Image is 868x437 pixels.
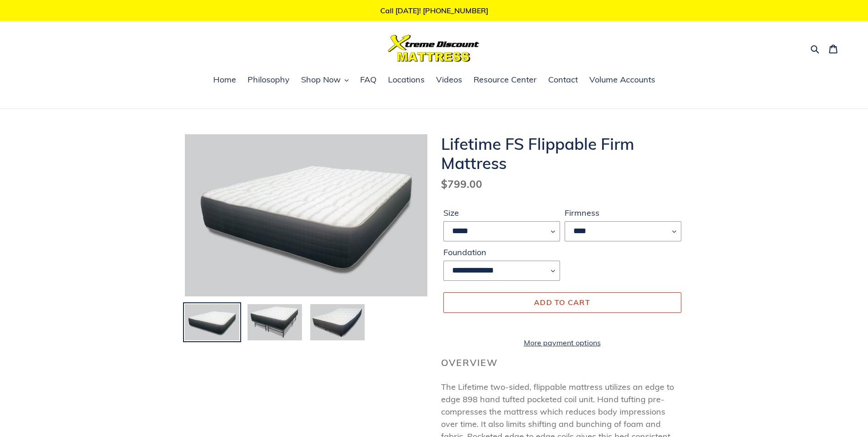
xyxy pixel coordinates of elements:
[209,73,241,87] a: Home
[297,73,353,87] button: Shop Now
[534,298,590,307] span: Add to cart
[565,207,681,219] label: Firmness
[469,73,541,87] a: Resource Center
[548,74,578,85] span: Contact
[356,73,381,87] a: FAQ
[441,177,482,191] span: $799.00
[589,74,655,85] span: Volume Accounts
[247,303,303,342] img: Load image into Gallery viewer, Lifetime FS Flippable Firm Mattress
[585,73,660,87] a: Volume Accounts
[431,73,467,87] a: Videos
[441,357,684,368] h2: Overview
[443,337,681,348] a: More payment options
[474,74,537,85] span: Resource Center
[185,134,427,296] img: Lifetime FS Flippable Firm Mattress
[443,207,560,219] label: Size
[213,74,236,85] span: Home
[436,74,462,85] span: Videos
[301,74,341,85] span: Shop Now
[383,73,429,87] a: Locations
[243,73,294,87] a: Philosophy
[443,292,681,312] button: Add to cart
[388,74,425,85] span: Locations
[360,74,377,85] span: FAQ
[184,303,240,342] img: Load image into Gallery viewer, Lifetime FS Flippable Firm Mattress
[443,246,560,258] label: Foundation
[309,303,366,342] img: Load image into Gallery viewer, Lifetime FS Flippable Firm Mattress
[441,134,684,173] h1: Lifetime FS Flippable Firm Mattress
[248,74,290,85] span: Philosophy
[388,35,480,62] img: Xtreme Discount Mattress
[544,73,582,87] a: Contact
